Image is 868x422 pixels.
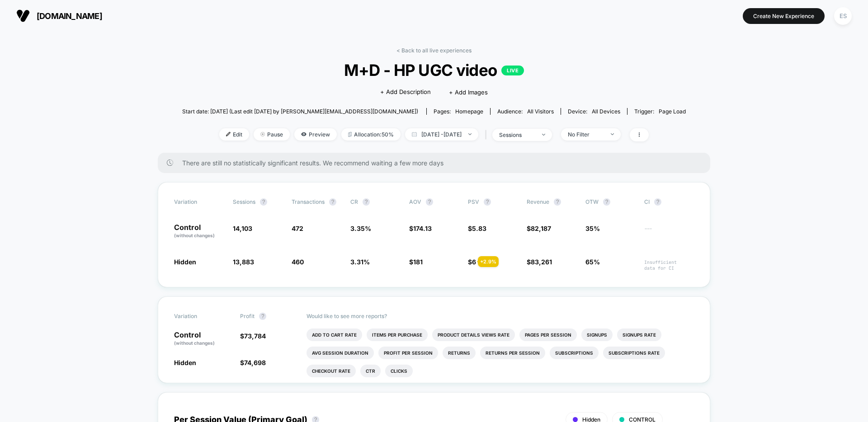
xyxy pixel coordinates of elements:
div: ES [834,7,852,25]
button: ? [426,198,433,206]
span: + Add Description [380,88,431,97]
li: Returns Per Session [480,347,545,359]
li: Clicks [385,365,413,377]
span: | [483,128,492,141]
img: end [542,134,545,136]
span: Start date: [DATE] (Last edit [DATE] by [PERSON_NAME][EMAIL_ADDRESS][DOMAIN_NAME]) [182,108,418,115]
span: [DOMAIN_NAME] [37,11,102,21]
li: Pages Per Session [519,328,577,341]
span: (without changes) [174,233,215,238]
p: Control [174,224,224,239]
span: Edit [219,128,249,141]
span: 74,698 [244,359,266,366]
span: $ [527,258,552,266]
li: Items Per Purchase [367,328,428,341]
li: Checkout Rate [307,365,356,377]
span: 472 [292,225,303,232]
span: 14,103 [233,225,252,232]
span: Pause [254,128,290,141]
button: ? [484,198,491,206]
div: + 2.9 % [478,256,499,267]
li: Subscriptions [550,347,599,359]
span: 3.31 % [350,258,370,266]
span: $ [468,258,476,266]
span: homepage [455,108,483,115]
div: sessions [499,131,535,138]
li: Product Details Views Rate [432,328,515,341]
li: Signups [581,328,613,341]
button: ES [831,7,854,25]
span: 82,187 [531,225,551,232]
button: ? [329,198,336,206]
button: ? [260,198,267,206]
span: All Visitors [527,108,554,115]
span: $ [527,225,551,232]
span: $ [240,359,266,366]
button: ? [654,198,661,206]
span: Page Load [659,108,686,115]
span: 13,883 [233,258,254,266]
li: Subscriptions Rate [603,347,665,359]
span: all devices [592,108,620,115]
button: ? [554,198,561,206]
span: Preview [294,128,337,141]
div: Trigger: [634,108,686,115]
span: 65% [585,258,600,266]
img: calendar [412,132,417,136]
span: AOV [409,198,421,205]
span: 3.35 % [350,225,371,232]
span: $ [409,225,432,232]
span: OTW [585,198,635,206]
span: --- [644,226,694,239]
div: Pages: [434,108,483,115]
span: 73,784 [244,332,266,340]
span: PSV [468,198,479,205]
span: 181 [413,258,423,266]
button: Create New Experience [743,8,825,24]
span: $ [409,258,423,266]
div: Audience: [497,108,554,115]
span: Insufficient data for CI [644,259,694,271]
span: Allocation: 50% [341,128,401,141]
span: $ [240,332,266,340]
img: edit [226,132,231,136]
a: < Back to all live experiences [396,47,472,54]
span: [DATE] - [DATE] [405,128,478,141]
li: Add To Cart Rate [307,328,362,341]
li: Avg Session Duration [307,347,374,359]
span: Variation [174,313,224,320]
span: $ [468,225,486,232]
p: LIVE [501,66,524,75]
span: 174.13 [413,225,432,232]
span: CI [644,198,694,206]
span: 460 [292,258,304,266]
span: Sessions [233,198,255,205]
span: M+D - HP UGC video [208,61,660,80]
span: (without changes) [174,340,215,346]
span: 83,261 [531,258,552,266]
button: ? [603,198,610,206]
span: CR [350,198,358,205]
span: 35% [585,225,600,232]
span: Hidden [174,258,196,266]
button: [DOMAIN_NAME] [14,9,105,23]
img: rebalance [348,132,352,137]
p: Would like to see more reports? [307,313,694,319]
li: Profit Per Session [378,347,438,359]
span: Revenue [527,198,549,205]
img: Visually logo [16,9,30,23]
button: ? [259,313,266,320]
li: Returns [443,347,476,359]
span: Profit [240,313,255,319]
span: 5.83 [472,225,486,232]
span: Variation [174,198,224,206]
img: end [468,133,472,135]
p: Control [174,331,231,347]
span: + Add Images [449,89,488,96]
img: end [260,132,265,136]
button: ? [363,198,370,206]
li: Signups Rate [617,328,661,341]
div: No Filter [568,131,604,138]
span: Transactions [292,198,325,205]
span: 6 [472,258,476,266]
